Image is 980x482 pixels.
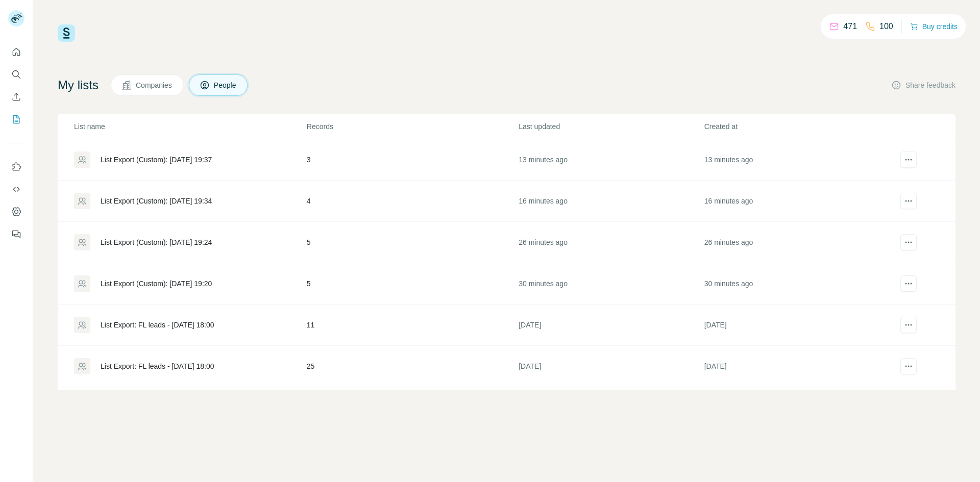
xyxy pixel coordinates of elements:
[306,181,518,222] td: 4
[58,77,99,93] h4: My lists
[306,222,518,263] td: 5
[306,263,518,305] td: 5
[518,305,703,346] td: [DATE]
[306,346,518,387] td: 25
[891,80,955,90] button: Share feedback
[8,88,24,106] button: Enrich CSV
[101,155,212,165] div: List Export (Custom): [DATE] 19:37
[518,263,703,305] td: 30 minutes ago
[518,346,703,387] td: [DATE]
[518,387,703,428] td: [DATE]
[704,305,889,346] td: [DATE]
[74,121,306,132] p: List name
[8,43,24,61] button: Quick start
[306,305,518,346] td: 11
[900,275,917,292] button: actions
[518,139,703,181] td: 13 minutes ago
[8,110,24,129] button: My lists
[900,317,917,333] button: actions
[8,225,24,243] button: Feedback
[704,181,889,222] td: 16 minutes ago
[101,320,214,330] div: List Export: FL leads - [DATE] 18:00
[843,20,857,33] p: 471
[8,158,24,176] button: Use Surfe on LinkedIn
[101,196,212,206] div: List Export (Custom): [DATE] 19:34
[704,263,889,305] td: 30 minutes ago
[704,387,889,428] td: [DATE]
[910,19,958,34] button: Buy credits
[307,121,518,132] p: Records
[101,361,214,371] div: List Export: FL leads - [DATE] 18:00
[101,278,212,289] div: List Export (Custom): [DATE] 19:20
[704,121,889,132] p: Created at
[8,180,24,198] button: Use Surfe API
[306,387,518,428] td: 8
[900,358,917,374] button: actions
[58,24,75,42] img: Surfe Logo
[900,151,917,168] button: actions
[879,20,893,33] p: 100
[900,234,917,250] button: actions
[8,65,24,84] button: Search
[214,80,237,90] span: People
[704,222,889,263] td: 26 minutes ago
[704,346,889,387] td: [DATE]
[101,237,212,247] div: List Export (Custom): [DATE] 19:24
[704,139,889,181] td: 13 minutes ago
[519,121,703,132] p: Last updated
[518,222,703,263] td: 26 minutes ago
[306,139,518,181] td: 3
[136,80,173,90] span: Companies
[900,193,917,209] button: actions
[8,202,24,221] button: Dashboard
[518,181,703,222] td: 16 minutes ago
